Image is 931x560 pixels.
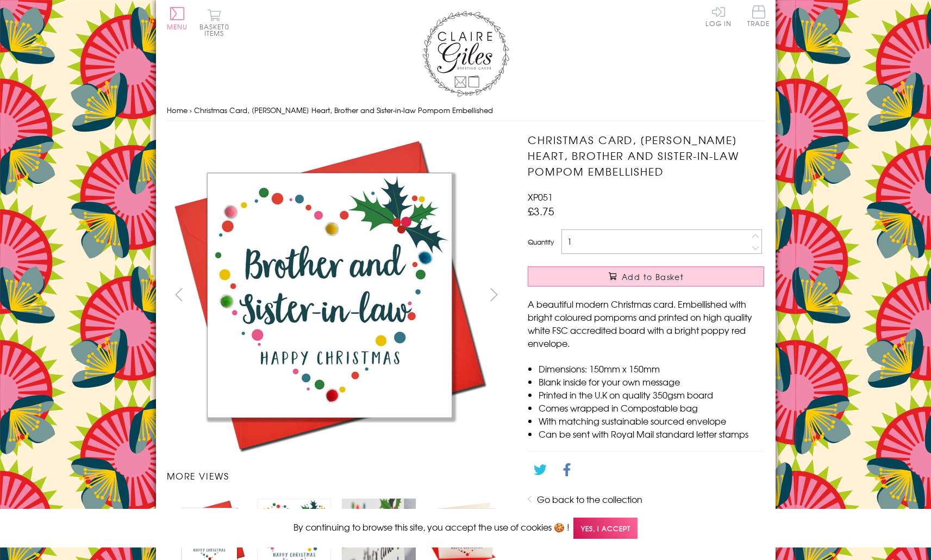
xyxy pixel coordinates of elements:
[528,266,764,287] button: Add to Basket
[539,388,764,401] li: Printed in the U.K on quality 350gsm board
[199,9,229,36] button: Basket0 items
[167,99,765,122] nav: breadcrumbs
[622,271,684,282] span: Add to Basket
[167,105,188,115] a: Home
[528,237,554,247] label: Quantity
[506,132,832,458] img: Christmas Card, Dotty Heart, Brother and Sister-in-law Pompom Embellished
[167,22,188,32] span: Menu
[528,203,554,219] span: £3.75
[167,282,191,307] button: prev
[747,5,770,27] span: Trade
[204,22,229,38] span: 0 items
[190,105,192,115] span: ›
[166,132,492,458] img: Christmas Card, Dotty Heart, Brother and Sister-in-law Pompom Embellished
[528,297,764,350] p: A beautiful modern Christmas card. Embellished with bright coloured pompoms and printed on high q...
[167,469,507,482] h3: More views
[747,5,770,29] a: Trade
[528,132,764,179] h1: Christmas Card, [PERSON_NAME] Heart, Brother and Sister-in-law Pompom Embellished
[539,362,764,375] li: Dimensions: 150mm x 150mm
[528,190,553,203] span: XP051
[167,7,188,30] button: Menu
[539,401,764,414] li: Comes wrapped in Compostable bag
[705,5,732,27] a: Log In
[422,11,509,97] img: Claire Giles Greetings Cards
[573,518,638,539] span: Yes, I accept
[194,105,493,115] span: Christmas Card, [PERSON_NAME] Heart, Brother and Sister-in-law Pompom Embellished
[539,414,764,427] li: With matching sustainable sourced envelope
[482,282,506,307] button: next
[539,375,764,388] li: Blank inside for your own message
[537,493,642,506] a: Go back to the collection
[539,427,764,440] li: Can be sent with Royal Mail standard letter stamps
